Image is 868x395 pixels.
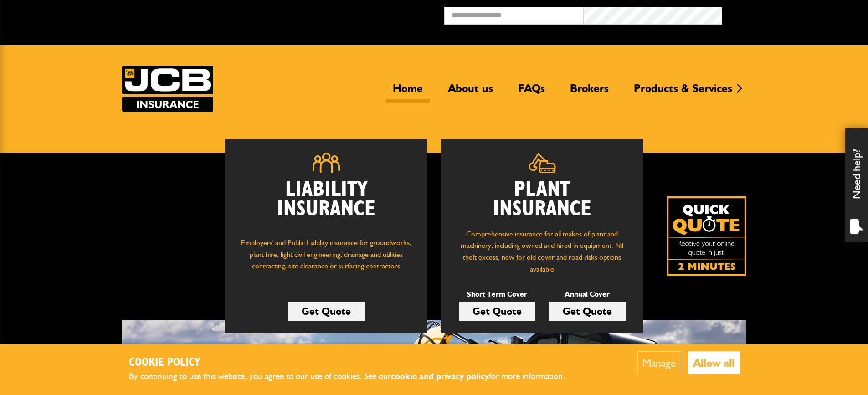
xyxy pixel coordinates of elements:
[129,356,580,370] h2: Cookie Policy
[637,351,681,374] button: Manage
[239,180,414,228] h2: Liability Insurance
[455,228,630,275] p: Comprehensive insurance for all makes of plant and machinery, including owned and hired in equipm...
[239,237,414,281] p: Employers' and Public Liability insurance for groundworks, plant hire, light civil engineering, d...
[122,66,213,112] a: JCB Insurance Services
[667,196,746,276] a: Get your insurance quote isn just 2-minutes
[549,302,626,321] a: Get Quote
[441,82,500,103] a: About us
[688,351,740,374] button: Allow all
[459,288,535,300] p: Short Term Cover
[845,128,868,242] div: Need help?
[627,82,739,103] a: Products & Services
[511,82,552,103] a: FAQs
[122,66,213,112] img: JCB Insurance Services logo
[549,288,626,300] p: Annual Cover
[129,369,580,384] p: By continuing to use this website, you agree to our use of cookies. See our for more information.
[391,371,489,381] a: cookie and privacy policy
[563,82,616,103] a: Brokers
[459,302,535,321] a: Get Quote
[667,196,746,276] img: Quick Quote
[722,7,861,21] button: Broker Login
[455,180,630,219] h2: Plant Insurance
[288,302,365,321] a: Get Quote
[386,82,430,103] a: Home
